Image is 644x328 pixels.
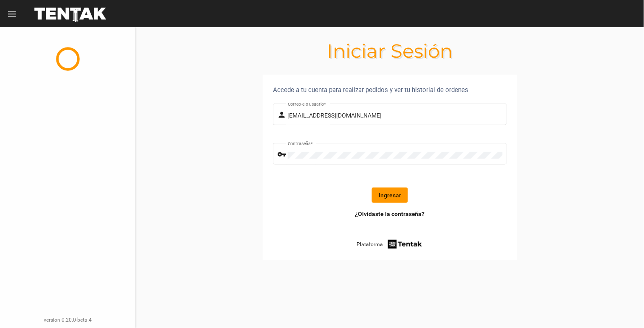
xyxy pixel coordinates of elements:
[355,210,425,218] a: ¿Olvidaste la contraseña?
[136,44,644,58] h1: Iniciar Sesión
[7,9,17,19] mat-icon: menu
[372,188,408,203] button: Ingresar
[7,316,129,324] div: version 0.20.0-beta.4
[273,85,507,95] div: Accede a tu cuenta para realizar pedidos y ver tu historial de ordenes
[357,238,423,250] a: Plataforma
[387,238,423,250] img: tentak-firm.png
[278,110,288,120] mat-icon: person
[357,240,383,249] span: Plataforma
[278,149,288,160] mat-icon: vpn_key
